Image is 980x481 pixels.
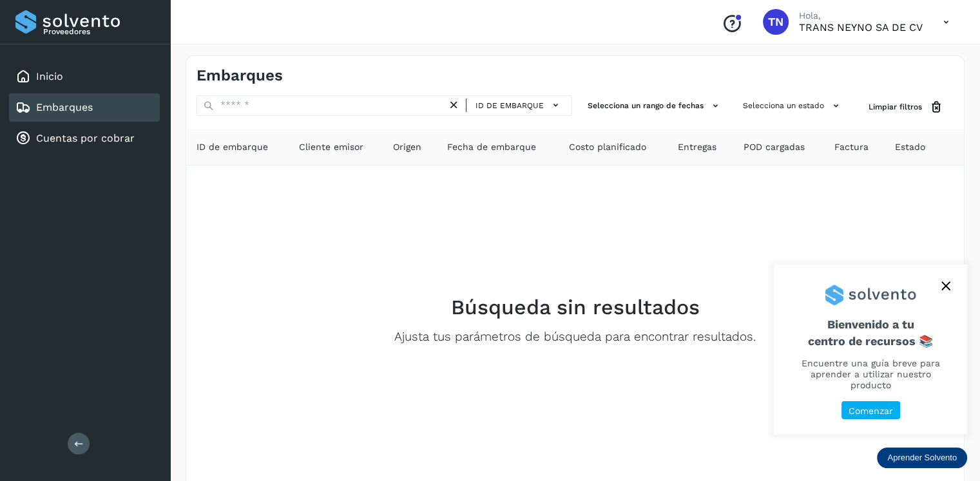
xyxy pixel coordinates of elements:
[447,140,536,154] span: Fecha de embarque
[789,334,952,348] p: centro de recursos 📚
[738,95,848,117] button: Selecciona un estado
[799,21,923,33] p: TRANS NEYNO SA DE CV
[197,140,268,154] span: ID de embarque
[678,140,716,154] span: Entregas
[895,140,925,154] span: Estado
[9,93,160,122] div: Embarques
[569,140,646,154] span: Costo planificado
[36,101,93,113] a: Embarques
[858,95,954,119] button: Limpiar filtros
[36,70,63,82] a: Inicio
[43,27,155,36] p: Proveedores
[744,140,805,154] span: POD cargadas
[887,453,957,463] p: Aprender Solvento
[9,124,160,153] div: Cuentas por cobrar
[476,100,544,111] span: ID de embarque
[877,448,967,468] div: Aprender Solvento
[869,101,922,113] span: Limpiar filtros
[936,276,956,296] button: close,
[394,330,756,344] p: Ajusta tus parámetros de búsqueda para encontrar resultados.
[841,401,900,420] button: Comenzar
[789,358,952,390] p: Encuentre una guía breve para aprender a utilizar nuestro producto
[9,62,160,91] div: Inicio
[849,406,893,417] p: Comenzar
[299,140,363,154] span: Cliente emisor
[451,295,700,319] h2: Búsqueda sin resultados
[799,10,923,21] p: Hola,
[197,66,283,85] h4: Embarques
[472,96,566,115] button: ID de embarque
[393,140,421,154] span: Origen
[834,140,869,154] span: Factura
[789,317,952,348] span: Bienvenido a tu
[774,265,967,435] div: Aprender Solvento
[582,95,727,117] button: Selecciona un rango de fechas
[36,132,135,144] a: Cuentas por cobrar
